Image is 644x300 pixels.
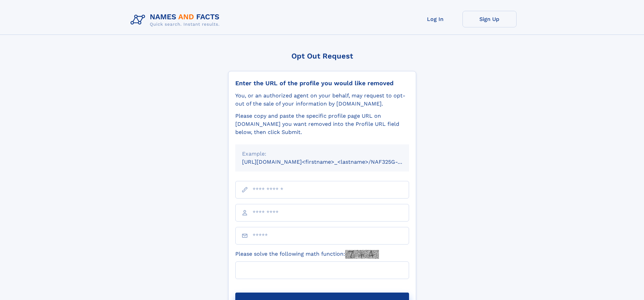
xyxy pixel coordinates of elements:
[235,92,409,108] div: You, or an authorized agent on your behalf, may request to opt-out of the sale of your informatio...
[462,11,517,27] a: Sign Up
[242,150,402,158] div: Example:
[242,159,422,165] small: [URL][DOMAIN_NAME]<firstname>_<lastname>/NAF325G-xxxxxxxx
[235,250,379,259] label: Please solve the following math function:
[408,11,462,27] a: Log In
[228,52,416,60] div: Opt Out Request
[235,79,409,87] div: Enter the URL of the profile you would like removed
[128,11,225,29] img: Logo Names and Facts
[235,112,409,136] div: Please copy and paste the specific profile page URL on [DOMAIN_NAME] you want removed into the Pr...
